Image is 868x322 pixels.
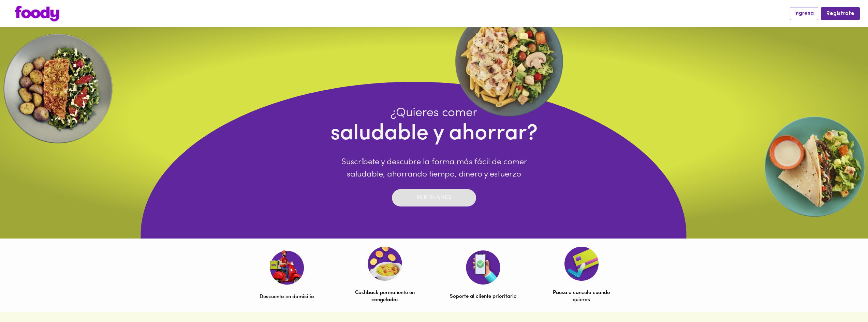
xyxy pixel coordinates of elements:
[352,289,418,304] p: Cashback permanente en congelados
[416,194,452,202] p: Ver planes
[826,11,854,17] span: Regístrate
[450,293,517,300] p: Soporte al cliente prioritario
[330,121,538,148] h4: saludable y ahorrar?
[762,113,868,220] img: EllipseRigth.webp
[828,282,861,315] iframe: Messagebird Livechat Widget
[269,250,304,285] img: Descuento en domicilio
[451,3,567,119] img: ellipse.webp
[330,156,538,181] p: Suscríbete y descubre la forma más fácil de comer saludable, ahorrando tiempo, dinero y esfuerzo
[392,189,476,206] button: Ver planes
[368,247,402,281] img: Cashback permanente en congelados
[15,6,59,21] img: logo.png
[330,106,538,121] h4: ¿Quieres comer
[466,250,500,285] img: Soporte al cliente prioritario
[821,7,860,20] button: Regístrate
[260,293,314,301] p: Descuento en domicilio
[790,7,818,20] button: Ingresa
[794,10,814,17] span: Ingresa
[548,289,615,304] p: Pausa o cancela cuando quieras
[564,247,599,281] img: Pausa o cancela cuando quieras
